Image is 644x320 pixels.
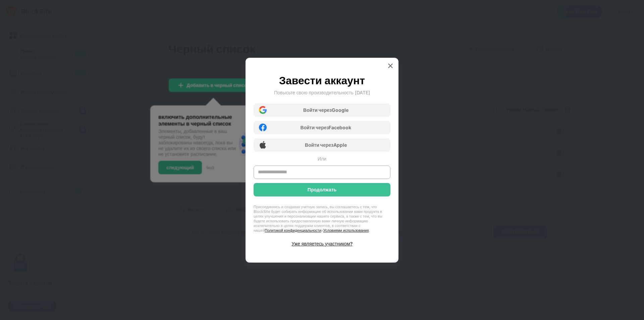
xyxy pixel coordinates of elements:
font: . [369,228,370,233]
font: Войти через [305,142,333,148]
font: Войти через [303,107,332,113]
font: Apple [333,142,347,148]
font: Или [318,156,326,162]
a: Политикой конфиденциальности [265,228,321,233]
font: Повысьте свою производительность [DATE] [274,90,370,95]
font: Facebook [329,125,351,130]
img: facebook-icon.png [259,124,267,131]
font: Войти через [301,125,329,130]
font: Присоединяясь и создавая учетную запись, вы соглашаетесь с тем, что BlockSite будет собирать инфо... [254,204,382,233]
img: google-icon.png [259,106,267,114]
font: Продолжать [308,187,336,192]
font: Google [332,107,348,113]
a: Условиями использования [323,228,369,233]
img: apple-icon.png [259,141,267,149]
font: Уже являетесь участником? [291,241,352,246]
font: и [321,228,323,233]
font: Завести аккаунт [279,74,365,87]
